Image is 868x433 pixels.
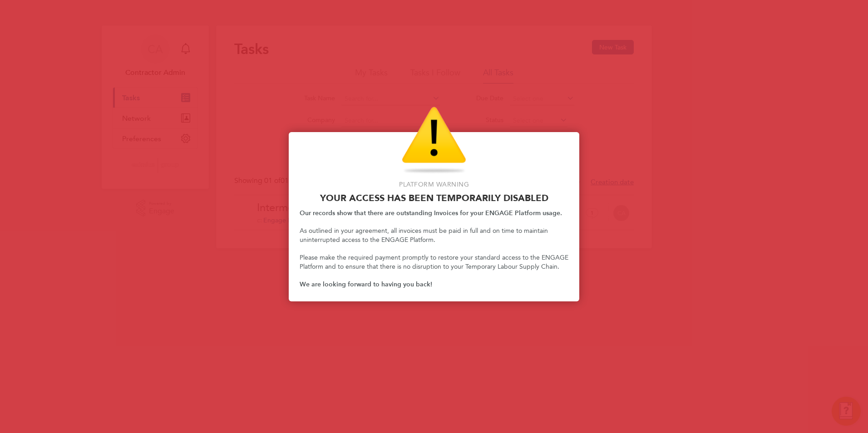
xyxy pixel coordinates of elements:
[289,132,579,302] div: Access Disabled
[300,280,432,288] strong: We are looking forward to having you back!
[300,192,568,203] p: YOUR ACCESS HAS BEEN TEMPORARILY DISABLED
[300,253,568,271] p: Please make the required payment promptly to restore your standard access to the ENGA﻿GE Platform...
[402,107,466,175] img: Warning Icon
[300,209,562,217] strong: Our records show that there are outstanding Invoices for your ENGAGE Platform usage.
[300,226,568,244] p: As outlined in your agreement, all invoices must be paid in full and on time to maintain uninterr...
[300,180,568,189] p: Platform Warning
